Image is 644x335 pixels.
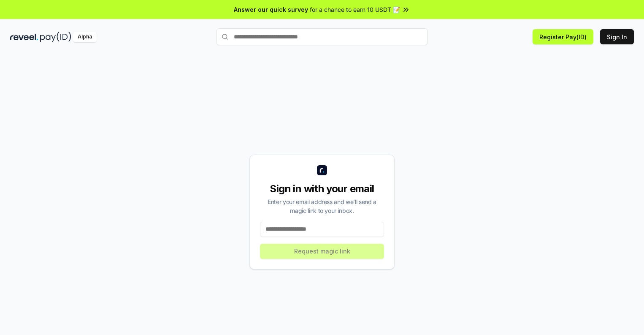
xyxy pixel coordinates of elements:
button: Register Pay(ID) [533,29,593,44]
button: Sign In [600,29,634,44]
span: Answer our quick survey [234,5,308,14]
div: Enter your email address and we’ll send a magic link to your inbox. [260,197,384,215]
img: reveel_dark [10,32,38,42]
img: logo_small [317,165,327,175]
div: Sign in with your email [260,182,384,196]
img: pay_id [40,32,71,42]
span: for a chance to earn 10 USDT 📝 [310,5,400,14]
div: Alpha [73,32,97,42]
